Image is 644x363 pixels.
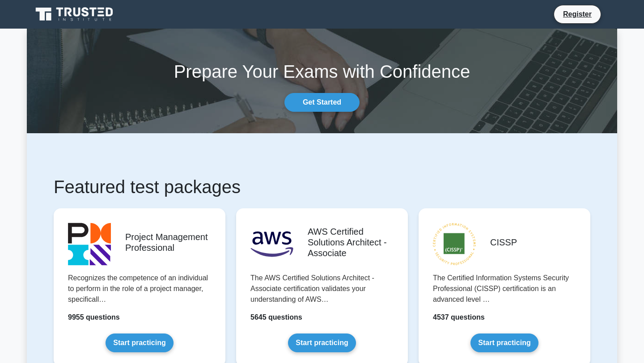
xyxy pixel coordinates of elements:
a: Register [558,8,597,20]
h1: Featured test packages [54,176,590,198]
a: Start practicing [288,333,356,352]
a: Get Started [284,93,360,112]
a: Start practicing [470,333,538,352]
h1: Prepare Your Exams with Confidence [27,61,617,82]
a: Start practicing [106,333,173,352]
